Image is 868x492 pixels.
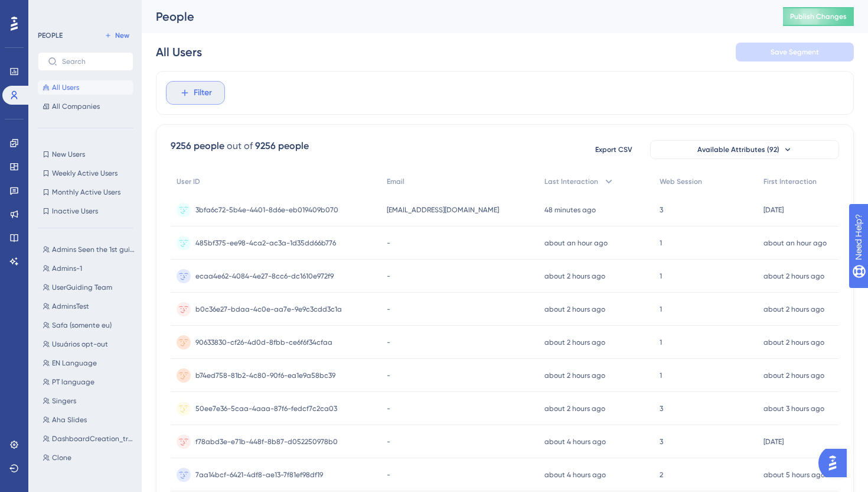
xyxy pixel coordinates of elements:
[763,272,824,280] time: about 2 hours ago
[52,169,118,178] span: Weekly Active Users
[52,453,71,462] span: Clone
[544,239,608,247] time: about an hour ago
[38,80,133,95] button: All Users
[52,283,112,292] span: UserGuiding Team
[763,371,824,380] time: about 2 hours ago
[763,438,784,446] time: [DATE]
[771,47,819,57] span: Save Segment
[544,404,605,413] time: about 2 hours ago
[38,337,141,351] button: Usuários opt-out
[660,205,663,215] span: 3
[387,271,390,281] span: -
[195,305,342,314] span: b0c36e27-bdaa-4c0e-aa7e-9e9c3cdd3c1a
[195,271,334,281] span: ecaa4e62-4084-4e27-8cc6-dc1610e972f9
[166,81,225,105] button: Filter
[387,177,404,186] span: Email
[387,437,390,446] span: -
[195,404,337,413] span: 50ee7e36-5caa-4aaa-87f6-fedcf7c2ca03
[736,43,854,61] button: Save Segment
[660,404,663,413] span: 3
[387,371,390,380] span: -
[52,415,87,425] span: Aha Slides
[38,31,63,40] div: PEOPLE
[52,206,98,216] span: Inactive Users
[790,12,847,21] span: Publish Changes
[544,272,605,280] time: about 2 hours ago
[38,147,133,161] button: New Users
[544,206,596,214] time: 48 minutes ago
[697,145,779,154] span: Available Attributes (92)
[52,264,82,273] span: Admins-1
[763,305,824,313] time: about 2 hours ago
[195,338,332,347] span: 90633830-cf26-4d0d-8fbb-ce6f6f34cfaa
[38,261,141,276] button: Admins-1
[52,321,112,330] span: Safa (somente eu)
[544,177,598,186] span: Last Interaction
[38,432,141,446] button: DashboardCreation_true
[38,356,141,370] button: EN Language
[171,139,224,153] div: 9256 people
[584,140,643,159] button: Export CSV
[544,438,606,446] time: about 4 hours ago
[763,338,824,347] time: about 2 hours ago
[387,205,499,215] span: [EMAIL_ADDRESS][DOMAIN_NAME]
[763,471,825,479] time: about 5 hours ago
[38,242,141,257] button: Admins Seen the 1st guide
[194,86,212,100] span: Filter
[52,434,136,444] span: DashboardCreation_true
[38,280,141,294] button: UserGuiding Team
[387,470,390,480] span: -
[38,413,141,427] button: Aha Slides
[100,28,133,43] button: New
[818,445,854,481] iframe: UserGuiding AI Assistant Launcher
[38,185,133,199] button: Monthly Active Users
[156,8,753,25] div: People
[660,470,663,480] span: 2
[52,187,120,197] span: Monthly Active Users
[195,371,335,380] span: b74ed758-81b2-4c80-90f6-ea1e9a58bc39
[52,396,76,406] span: Singers
[52,377,94,387] span: PT language
[660,437,663,446] span: 3
[660,305,662,314] span: 1
[38,451,141,465] button: Clone
[115,31,129,40] span: New
[52,83,79,92] span: All Users
[38,375,141,389] button: PT language
[195,205,338,215] span: 3bfa6c72-5b4e-4401-8d6e-eb019409b070
[195,470,323,480] span: 7aa14bcf-6421-4df8-ae13-7f81ef98df19
[227,139,253,153] div: out of
[387,305,390,314] span: -
[763,177,817,186] span: First Interaction
[62,57,123,66] input: Search
[650,140,839,159] button: Available Attributes (92)
[387,404,390,413] span: -
[38,99,133,114] button: All Companies
[52,339,108,349] span: Usuários opt-out
[595,145,632,154] span: Export CSV
[660,177,702,186] span: Web Session
[544,305,605,313] time: about 2 hours ago
[387,338,390,347] span: -
[195,437,338,446] span: f78abd3e-e71b-448f-8b87-d052250978b0
[52,302,89,311] span: AdminsTest
[544,338,605,347] time: about 2 hours ago
[544,371,605,380] time: about 2 hours ago
[195,238,336,248] span: 485bf375-ee98-4ca2-ac3a-1d35dd66b776
[52,245,136,254] span: Admins Seen the 1st guide
[660,338,662,347] span: 1
[255,139,309,153] div: 9256 people
[783,7,854,26] button: Publish Changes
[52,150,85,159] span: New Users
[38,394,141,408] button: Singers
[52,102,100,111] span: All Companies
[544,471,606,479] time: about 4 hours ago
[38,204,133,218] button: Inactive Users
[660,271,662,281] span: 1
[38,166,133,180] button: Weekly Active Users
[177,177,200,186] span: User ID
[763,404,824,413] time: about 3 hours ago
[763,206,784,214] time: [DATE]
[660,238,662,248] span: 1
